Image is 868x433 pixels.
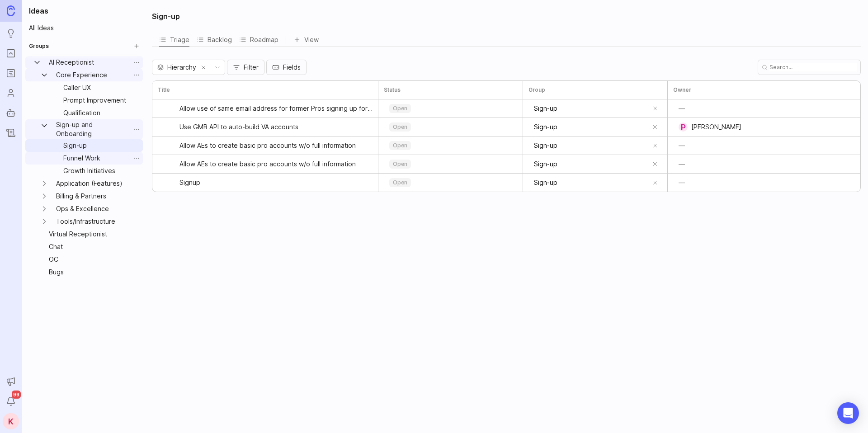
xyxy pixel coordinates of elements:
div: toggle menu [528,175,662,190]
h3: Status [384,86,401,94]
button: Backlog [197,33,232,47]
a: Ideas [3,25,19,42]
span: Hierarchy [167,62,196,72]
h2: Groups [29,42,49,50]
a: Users [3,85,19,101]
span: Allow AEs to create basic pro accounts w/o full information [179,160,356,169]
div: Roadmap [239,33,278,46]
div: Triage [159,33,189,46]
button: Notifications [3,393,19,409]
p: open [393,179,407,186]
div: Open Intercom Messenger [837,402,859,424]
a: Application (Features) [52,177,130,190]
button: AI Receptionist expand [29,56,45,69]
h2: Sign-up [152,11,180,22]
a: Allow use of same email address for former Pros signing up for AIR [179,99,373,118]
span: 99 [12,391,21,399]
a: Virtual Receptionist [45,228,130,240]
a: Allow AEs to create basic pro accounts w/o full information [179,136,373,155]
button: K [3,413,19,429]
div: toggle menu [152,60,225,75]
a: Sign-up [60,139,130,152]
p: open [393,123,407,131]
p: open [393,142,407,149]
span: Fields [283,63,301,72]
button: remove selection [197,61,210,74]
button: Sign-up and Onboarding expand [36,119,52,139]
button: Triage [159,33,189,47]
h3: Group [528,86,545,94]
button: — [673,158,690,170]
a: Qualification [60,107,130,119]
span: — [679,141,685,150]
button: — [673,176,690,189]
a: Growth Initiatives [60,165,130,177]
a: Signup [179,174,373,192]
div: toggle menu [528,101,662,116]
span: [PERSON_NAME] [691,122,741,132]
button: Roadmap [239,33,278,47]
div: toggle menu [528,156,662,172]
span: Use GMB API to auto-build VA accounts [179,122,298,132]
p: open [393,105,407,112]
h3: Owner [673,86,691,94]
span: Allow AEs to create basic pro accounts w/o full information [179,141,356,150]
input: Search... [769,63,857,71]
button: remove selection [649,121,661,133]
button: Group settings [130,119,143,139]
a: Portal [3,45,19,61]
a: Billing & Partners [52,190,130,202]
button: Fields [266,60,307,75]
button: Tools/Infrastructure expand [36,215,52,228]
a: Funnel Work [60,152,130,165]
button: Billing & Partners expand [36,190,52,202]
button: View [293,33,319,46]
a: Tools/Infrastructure [52,215,130,228]
button: — [673,102,690,115]
div: toggle menu [528,138,662,153]
span: — [679,178,685,187]
button: remove selection [649,158,661,170]
button: Group settings [130,69,143,81]
div: toggle menu [528,119,662,135]
span: Signup [179,178,200,187]
a: Ops & Excellence [52,202,130,215]
input: Sign-up [534,104,648,113]
a: Sign-up and Onboarding [52,119,130,139]
button: Application (Features) expand [36,177,52,190]
span: Allow use of same email address for former Pros signing up for AIR [179,104,373,113]
a: AI Receptionist [45,56,130,69]
a: Core Experience [52,69,130,81]
div: toggle menu [384,101,517,116]
input: Sign-up [534,178,648,188]
a: All Ideas [25,22,143,34]
span: Filter [244,63,259,72]
a: Caller UX [60,81,130,94]
a: Roadmaps [3,65,19,81]
input: Sign-up [534,122,648,132]
h3: Title [158,86,170,94]
div: toggle menu [384,157,517,171]
button: Filter [227,60,264,75]
button: P[PERSON_NAME] [673,121,747,133]
button: Group settings [130,56,143,69]
input: Sign-up [534,141,648,151]
a: Changelog [3,125,19,141]
span: — [679,160,685,169]
img: Canny Home [7,5,15,16]
button: Ops & Excellence expand [36,202,52,215]
div: Backlog [197,33,232,46]
a: Prompt Improvement [60,94,130,107]
h1: Ideas [25,5,143,16]
button: — [673,139,690,152]
button: Create Group [130,40,143,52]
a: OC [45,253,130,266]
button: remove selection [649,102,661,115]
div: toggle menu [384,138,517,153]
div: P [679,122,688,132]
